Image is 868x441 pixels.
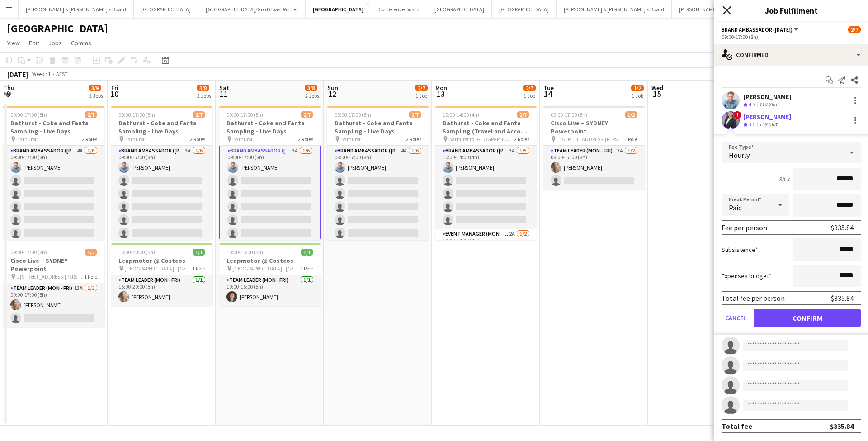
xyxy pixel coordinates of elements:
[714,5,868,16] h3: Job Fulfilment
[722,223,767,232] div: Fee per person
[543,146,645,190] app-card-role: Team Leader (Mon - Fri)3A1/209:00-17:00 (8h)[PERSON_NAME]
[219,256,321,265] h3: Leapmotor @ Costcos
[219,275,321,306] app-card-role: Team Leader (Mon - Fri)1/110:00-15:00 (5h)[PERSON_NAME]
[542,89,554,99] span: 14
[831,223,854,232] div: $335.84
[111,243,212,306] app-job-card: 15:00-20:00 (5h)1/1Leapmotor @ Costcos [GEOGRAPHIC_DATA] - [GEOGRAPHIC_DATA]1 RoleTeam Leader (Mo...
[7,70,28,79] div: [DATE]
[7,22,108,35] h1: [GEOGRAPHIC_DATA]
[830,422,854,431] div: $335.84
[722,309,750,327] button: Cancel
[305,85,317,91] span: 3/8
[219,145,321,243] app-card-role: Brand Ambassador ([DATE])3A1/609:00-17:00 (8h)[PERSON_NAME]
[111,275,212,306] app-card-role: Team Leader (Mon - Fri)1/115:00-20:00 (5h)[PERSON_NAME]
[722,272,772,280] label: Expenses budget
[335,111,371,118] span: 09:00-17:00 (8h)
[3,256,104,273] h3: Cisco Live – SYDNEY Powerpoint
[298,136,313,142] span: 2 Roles
[89,92,103,99] div: 2 Jobs
[197,92,211,99] div: 2 Jobs
[56,71,68,77] div: AEST
[409,111,421,118] span: 2/7
[71,39,91,47] span: Comms
[632,92,643,99] div: 1 Job
[218,89,229,99] span: 11
[415,85,428,91] span: 2/7
[514,136,529,142] span: 2 Roles
[631,85,644,91] span: 1/2
[434,89,447,99] span: 13
[722,422,752,431] div: Total fee
[300,265,313,272] span: 1 Role
[16,136,37,142] span: Bathurst
[557,0,672,18] button: [PERSON_NAME] & [PERSON_NAME]'s Board
[650,89,663,99] span: 15
[118,111,155,118] span: 09:00-17:00 (8h)
[551,111,587,118] span: 09:00-17:00 (8h)
[757,121,780,128] div: 158.5km
[305,92,319,99] div: 2 Jobs
[327,119,429,135] h3: Bathurst - Coke and Fanta Sampling - Live Days
[340,136,361,142] span: Bathurst
[7,39,20,47] span: View
[3,84,14,92] span: Thu
[3,283,104,327] app-card-role: Team Leader (Mon - Fri)13A1/209:00-17:00 (8h)[PERSON_NAME]
[111,84,118,92] span: Fri
[743,93,791,101] div: [PERSON_NAME]
[435,146,537,229] app-card-role: Brand Ambassador ([PERSON_NAME])3A1/510:00-14:00 (4h)[PERSON_NAME]
[722,26,800,33] button: Brand Ambassador ([DATE])
[743,113,791,121] div: [PERSON_NAME]
[16,273,84,280] span: L [STREET_ADDRESS][PERSON_NAME] (Veritas Offices)
[406,136,421,142] span: 2 Roles
[625,111,637,118] span: 1/2
[219,119,321,135] h3: Bathurst - Coke and Fanta Sampling - Live Days
[197,85,209,91] span: 3/8
[10,111,47,118] span: 09:00-17:00 (8h)
[749,121,755,128] span: 3.5
[778,175,789,183] div: 8h x
[672,0,744,18] button: [PERSON_NAME]'s Board
[232,136,253,142] span: Bathurst
[754,309,861,327] button: Confirm
[448,136,514,142] span: Bathurst to [GEOGRAPHIC_DATA]
[301,111,313,118] span: 2/7
[4,37,24,49] a: View
[435,119,537,135] h3: Bathurst - Coke and Fanta Sampling (Travel and Accom Provided)
[624,136,637,142] span: 1 Role
[722,246,758,254] label: Subsistence
[848,26,861,33] span: 2/7
[722,33,861,40] div: 09:00-17:00 (8h)
[29,39,39,47] span: Edit
[543,106,645,190] app-job-card: 09:00-17:00 (8h)1/2Cisco Live – SYDNEY Powerpoint L [STREET_ADDRESS][PERSON_NAME] (Veritas Office...
[192,265,205,272] span: 1 Role
[226,249,263,256] span: 10:00-15:00 (5h)
[301,249,313,256] span: 1/1
[543,84,554,92] span: Tue
[82,136,97,142] span: 2 Roles
[232,265,300,272] span: [GEOGRAPHIC_DATA] - [GEOGRAPHIC_DATA]
[326,89,338,99] span: 12
[327,106,429,240] app-job-card: 09:00-17:00 (8h)2/7Bathurst - Coke and Fanta Sampling - Live Days Bathurst2 RolesBrand Ambassador...
[435,106,537,240] app-job-card: 10:00-14:00 (4h)2/7Bathurst - Coke and Fanta Sampling (Travel and Accom Provided) Bathurst to [GE...
[111,146,212,242] app-card-role: Brand Ambassador ([PERSON_NAME])3A1/609:00-17:00 (8h)[PERSON_NAME]
[48,39,62,47] span: Jobs
[729,151,750,160] span: Hourly
[3,243,104,327] app-job-card: 09:00-17:00 (8h)1/2Cisco Live – SYDNEY Powerpoint L [STREET_ADDRESS][PERSON_NAME] (Veritas Office...
[219,106,321,240] app-job-card: 09:00-17:00 (8h)2/7Bathurst - Coke and Fanta Sampling - Live Days Bathurst2 RolesBrand Ambassador...
[524,92,535,99] div: 1 Job
[722,26,793,33] span: Brand Ambassador (Saturday)
[193,249,205,256] span: 1/1
[327,84,338,92] span: Sun
[89,85,101,91] span: 3/9
[557,136,624,142] span: L [STREET_ADDRESS][PERSON_NAME] (Veritas Offices)
[219,243,321,306] app-job-card: 10:00-15:00 (5h)1/1Leapmotor @ Costcos [GEOGRAPHIC_DATA] - [GEOGRAPHIC_DATA]1 RoleTeam Leader (Mo...
[729,203,742,212] span: Paid
[492,0,557,18] button: [GEOGRAPHIC_DATA]
[415,92,427,99] div: 1 Job
[118,249,155,256] span: 15:00-20:00 (5h)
